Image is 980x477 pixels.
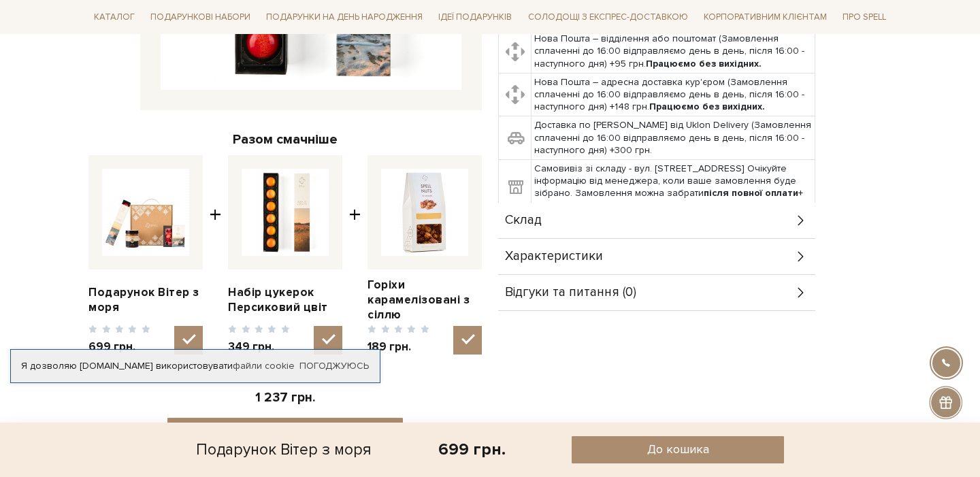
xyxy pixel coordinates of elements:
span: 349 грн. [228,340,290,355]
td: Нова Пошта – адресна доставка кур'єром (Замовлення сплаченні до 16:00 відправляємо день в день, п... [532,73,815,116]
button: До кошика [572,436,784,463]
span: 1 237 грн. [255,390,315,406]
img: Подарунок Вітер з моря [102,169,189,256]
td: Нова Пошта – відділення або поштомат (Замовлення сплаченні до 16:00 відправляємо день в день, піс... [532,30,815,73]
a: файли cookie [233,360,295,372]
span: 189 грн. [367,340,429,355]
span: Характеристики [505,250,603,263]
div: Подарунок Вітер з моря [196,436,372,463]
a: Про Spell [837,7,892,28]
a: Корпоративним клієнтам [698,7,832,28]
div: 699 грн. [438,439,506,460]
td: Самовивіз зі складу - вул. [STREET_ADDRESS] Очікуйте інформацію від менеджера, коли ваше замовлен... [532,160,815,216]
a: Солодощі з експрес-доставкою [523,5,693,29]
button: Додати 3 товара до кошика [167,418,404,446]
td: Доставка по [PERSON_NAME] від Uklon Delivery (Замовлення сплаченні до 16:00 відправляємо день в д... [532,116,815,160]
a: Набір цукерок Персиковий цвіт [228,285,342,315]
b: після повної оплати [704,187,798,199]
a: Подарункові набори [145,7,256,28]
div: Разом смачніше [88,131,482,148]
b: Працюємо без вихідних. [646,58,762,69]
span: Склад [505,214,542,227]
a: Ідеї подарунків [433,7,517,28]
b: Працюємо без вихідних. [649,101,765,112]
span: + [349,155,361,355]
a: Подарунки на День народження [261,7,428,28]
a: Подарунок Вітер з моря [88,285,203,315]
span: 699 грн. [88,340,150,355]
a: Каталог [88,7,140,28]
img: Набір цукерок Персиковий цвіт [242,169,329,256]
a: Погоджуюсь [299,360,369,372]
a: Горіхи карамелізовані з сіллю [367,278,482,323]
span: Відгуки та питання (0) [505,286,636,299]
div: Я дозволяю [DOMAIN_NAME] використовувати [11,360,380,372]
img: Горіхи карамелізовані з сіллю [381,169,468,256]
span: До кошика [647,442,709,457]
span: + [210,155,221,355]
